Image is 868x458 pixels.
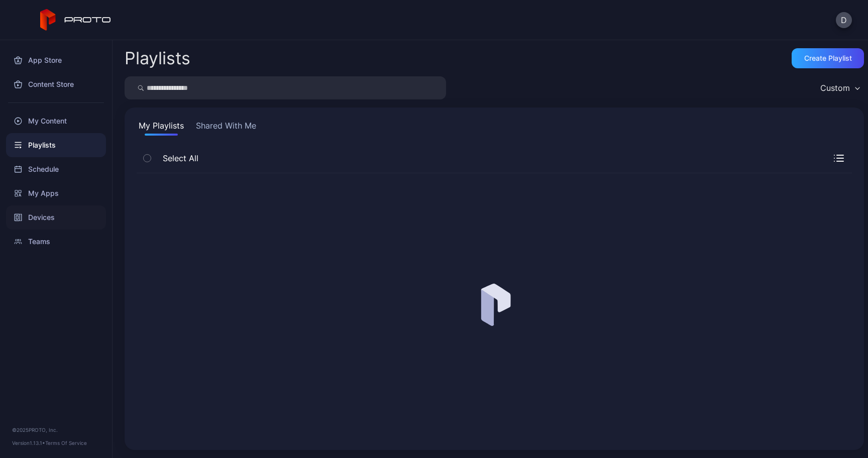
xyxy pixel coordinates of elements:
a: Playlists [6,133,106,157]
a: Devices [6,205,106,230]
div: © 2025 PROTO, Inc. [12,426,100,434]
h2: Playlists [125,49,190,67]
a: Schedule [6,157,106,181]
a: Teams [6,230,106,254]
a: Content Store [6,72,106,96]
span: Version 1.13.1 • [12,440,45,446]
a: My Apps [6,181,106,205]
div: Create Playlist [804,54,852,62]
a: App Store [6,48,106,72]
button: Shared With Me [194,120,258,136]
button: My Playlists [137,120,186,136]
span: Select All [158,152,198,164]
button: Create Playlist [792,48,864,68]
button: D [836,12,852,28]
a: Terms Of Service [45,440,87,446]
button: Custom [815,76,864,99]
div: Custom [820,83,850,93]
a: My Content [6,109,106,133]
